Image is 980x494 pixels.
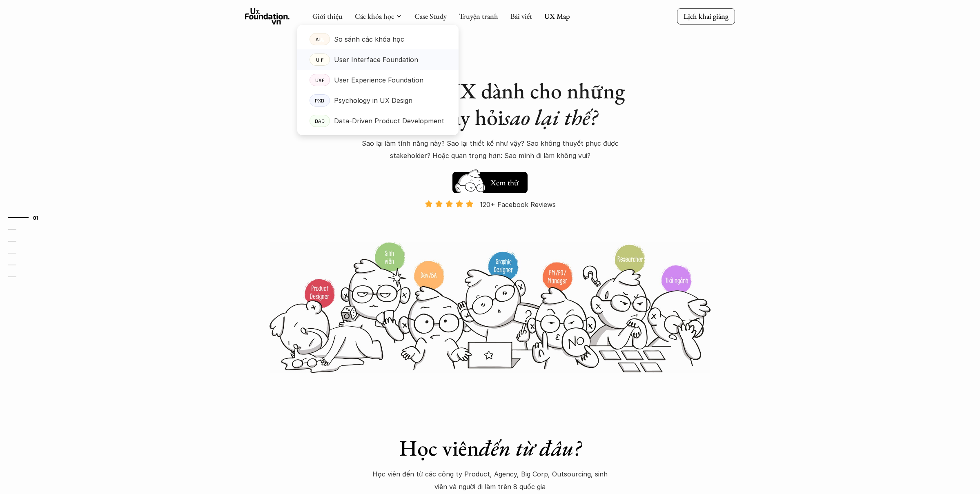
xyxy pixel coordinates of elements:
a: 120+ Facebook Reviews [417,200,563,241]
em: đến từ đâu? [479,434,581,462]
a: Xem thử [452,168,528,193]
p: Data-Driven Product Development [334,115,444,127]
a: UXFUser Experience Foundation [297,70,459,90]
p: ALL [316,36,324,42]
a: 01 [8,213,47,223]
p: User Interface Foundation [334,53,418,66]
a: Giới thiệu [312,11,343,21]
p: Sao lại làm tính năng này? Sao lại thiết kế như vậy? Sao không thuyết phục được stakeholder? Hoặc... [347,137,633,162]
p: PXD [315,98,325,103]
a: Case Study [414,11,447,21]
p: User Experience Foundation [334,74,423,86]
em: sao lại thế? [503,103,597,131]
h1: Học viên [347,435,633,461]
p: UIF [316,57,324,62]
p: 120+ Facebook Reviews [480,198,556,211]
strong: 01 [33,214,39,220]
h1: Khóa học UX dành cho những người hay hỏi [347,78,633,131]
a: Các khóa học [355,11,394,21]
p: Psychology in UX Design [334,94,412,107]
a: Truyện tranh [459,11,498,21]
p: DAD [315,118,325,124]
a: ALLSo sánh các khóa học [297,29,459,49]
a: Lịch khai giảng [677,8,735,24]
a: DADData-Driven Product Development [297,111,459,131]
a: PXDPsychology in UX Design [297,90,459,111]
p: So sánh các khóa học [334,33,404,45]
a: Bài viết [510,11,532,21]
p: Lịch khai giảng [684,11,728,21]
p: Học viên đến từ các công ty Product, Agency, Big Corp, Outsourcing, sinh viên và người đi làm trê... [367,468,612,493]
a: UX Map [544,11,570,21]
a: UIFUser Interface Foundation [297,49,459,70]
h5: Xem thử [489,177,519,188]
p: UXF [315,77,325,83]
